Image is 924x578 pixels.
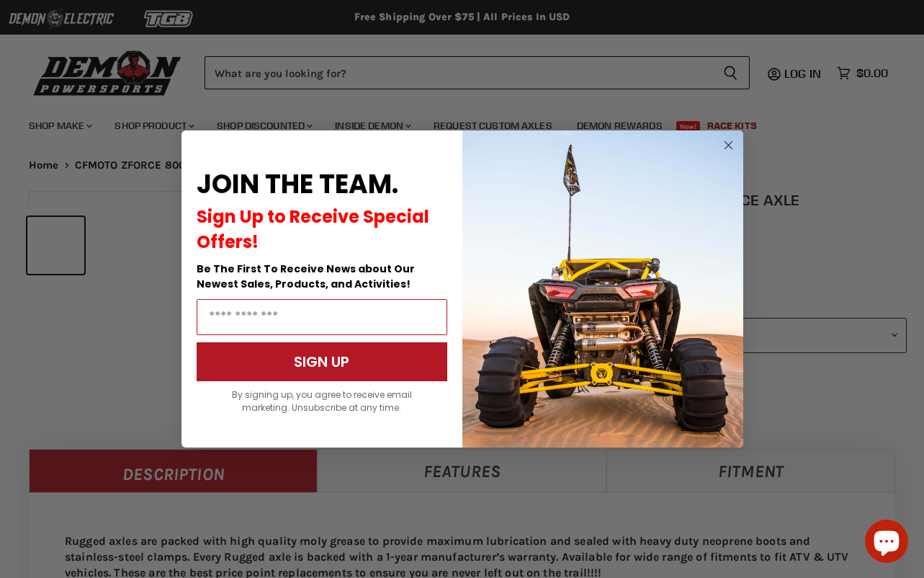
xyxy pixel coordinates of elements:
[232,388,412,414] span: By signing up, you agree to receive email marketing. Unsubscribe at any time.
[197,205,429,254] span: Sign Up to Receive Special Offers!
[197,262,415,291] span: Be The First To Receive News about Our Newest Sales, Products, and Activities!
[197,166,398,203] span: JOIN THE TEAM.
[462,130,743,448] img: a9095488-b6e7-41ba-879d-588abfab540b.jpeg
[719,136,737,154] button: Close dialog
[197,299,447,335] input: Email Address
[197,342,447,381] button: SIGN UP
[861,520,912,566] inbox-online-store-chat: Shopify online store chat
